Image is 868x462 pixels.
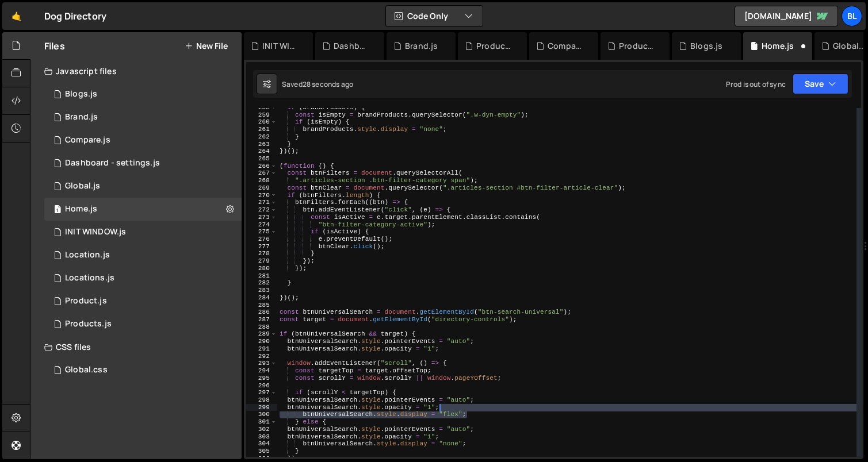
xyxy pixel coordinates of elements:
div: 290 [246,338,277,345]
div: 295 [246,375,277,382]
div: Javascript files [30,60,242,83]
div: 294 [246,367,277,375]
div: Locations.js [65,273,114,283]
div: 296 [246,382,277,390]
div: Prod is out of sync [726,79,786,89]
div: 262 [246,133,277,141]
div: 282 [246,279,277,287]
div: 302 [246,426,277,433]
div: 292 [246,353,277,360]
div: Blogs.js [65,89,97,99]
div: Location.js [65,250,110,260]
div: 268 [246,177,277,184]
button: Code Only [386,6,483,26]
h2: Files [44,40,65,52]
div: 259 [246,111,277,119]
div: Compare.js [65,135,110,145]
div: INIT WINDOW.js [65,227,126,237]
div: 288 [246,324,277,331]
: 16220/43679.js [44,244,242,267]
div: 304 [246,440,277,448]
div: 283 [246,287,277,294]
div: Dashboard - settings.js [334,40,370,52]
button: Save [793,74,848,94]
div: 279 [246,257,277,265]
div: 305 [246,448,277,455]
div: 264 [246,148,277,155]
div: Global.css [65,365,108,375]
div: Home.js [762,40,794,52]
div: 287 [246,316,277,324]
div: 16220/43681.js [44,175,242,198]
div: Products.js [619,40,656,52]
div: 263 [246,141,277,148]
div: 303 [246,433,277,441]
div: 16220/44321.js [44,83,242,106]
div: 275 [246,228,277,236]
div: 267 [246,170,277,177]
div: 293 [246,360,277,367]
div: 276 [246,236,277,243]
div: 299 [246,404,277,411]
div: 16220/44324.js [44,313,242,336]
button: New File [185,41,228,51]
div: CSS files [30,336,242,359]
div: 277 [246,243,277,251]
div: 16220/44393.js [44,290,242,313]
div: 258 [246,104,277,111]
div: 271 [246,199,277,206]
div: 261 [246,126,277,133]
div: 281 [246,272,277,280]
div: 286 [246,309,277,316]
div: Brand.js [65,112,98,122]
div: Compare.js [548,40,584,52]
div: 285 [246,302,277,309]
div: Brand.js [405,40,438,52]
span: 1 [54,206,61,215]
div: Products.js [65,319,112,329]
div: Home.js [65,204,97,214]
div: 270 [246,192,277,199]
div: 260 [246,118,277,126]
div: 300 [246,411,277,418]
div: Saved [282,79,353,89]
div: 298 [246,396,277,404]
div: Dashboard - settings.js [65,158,160,168]
div: 297 [246,389,277,396]
div: 16220/43680.js [44,267,242,290]
a: Bl [842,6,862,26]
div: 272 [246,206,277,214]
div: Product.js [476,40,513,52]
a: 🤙 [2,2,30,30]
div: 28 seconds ago [303,79,353,89]
div: 291 [246,345,277,353]
div: 266 [246,163,277,170]
div: Product.js [65,296,107,306]
div: 16220/44477.js [44,221,242,244]
div: 278 [246,250,277,257]
div: Global.js [65,181,100,191]
a: [DOMAIN_NAME] [735,6,838,26]
div: Dog Directory [44,9,106,23]
div: 274 [246,221,277,229]
div: 284 [246,294,277,302]
div: INIT WINDOW.js [262,40,299,52]
div: 269 [246,184,277,192]
div: 16220/44394.js [44,106,242,129]
div: 289 [246,330,277,338]
div: 280 [246,265,277,272]
div: 16220/44319.js [44,198,242,221]
div: 265 [246,155,277,163]
div: 16220/43682.css [44,359,242,382]
div: 16220/44476.js [44,152,242,175]
div: Blogs.js [690,40,722,52]
div: 301 [246,418,277,426]
div: 16220/44328.js [44,129,242,152]
div: 273 [246,214,277,221]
